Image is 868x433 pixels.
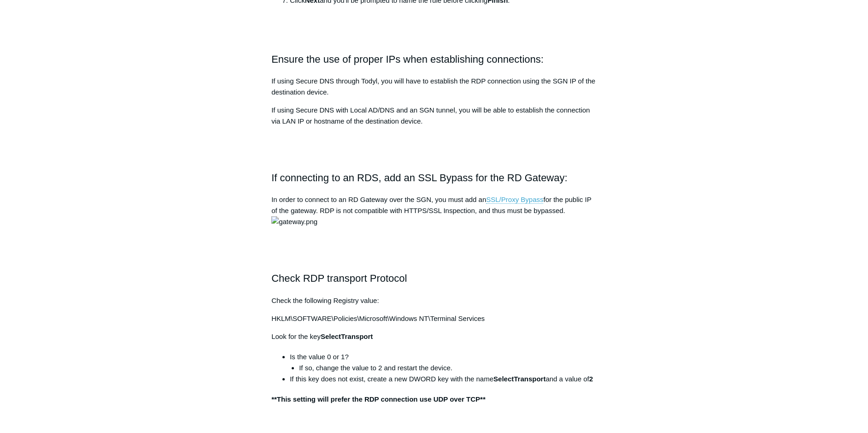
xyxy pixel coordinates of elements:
p: If using Secure DNS through Todyl, you will have to establish the RDP connection using the SGN IP... [271,76,597,98]
h2: If connecting to an RDS, add an SSL Bypass for the RD Gateway: [271,170,597,186]
p: If using Secure DNS with Local AD/DNS and an SGN tunnel, you will be able to establish the connec... [271,105,597,127]
strong: **This setting will prefer the RDP connection use UDP over TCP** [271,395,486,403]
h2: Check RDP transport Protocol [271,270,597,286]
strong: SelectTransport [321,332,373,340]
p: In order to connect to an RD Gateway over the SGN, you must add an for the public IP of the gatew... [271,194,597,227]
strong: SelectTransport [493,375,545,383]
p: Check the following Registry value: [271,295,597,306]
strong: 2 [589,375,593,383]
img: gateway.png [271,216,317,227]
li: Is the value 0 or 1? [290,351,597,374]
li: If so, change the value to 2 and restart the device. [299,362,597,374]
p: Look for the key [271,331,597,342]
a: SSL/Proxy Bypass [486,196,543,204]
li: If this key does not exist, create a new DWORD key with the name and a value of [290,374,597,385]
p: HKLM\SOFTWARE\Policies\Microsoft\Windows NT\Terminal Services [271,313,597,324]
h2: Ensure the use of proper IPs when establishing connections: [271,51,597,67]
